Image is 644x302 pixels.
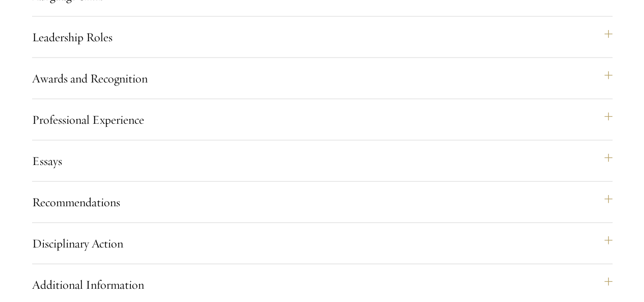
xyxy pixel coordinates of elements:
button: Awards and Recognition [32,66,612,91]
button: Recommendations [32,190,612,214]
button: Professional Experience [32,107,612,132]
button: Additional Information [32,272,612,297]
button: Disciplinary Action [32,231,612,256]
button: Essays [32,149,612,173]
button: Leadership Roles [32,25,612,49]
